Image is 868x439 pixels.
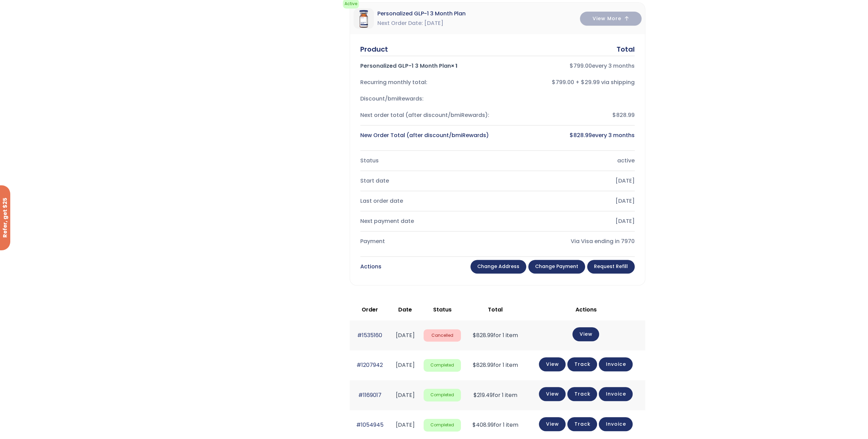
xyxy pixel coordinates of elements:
[360,262,381,271] div: Actions
[360,110,492,120] div: Next order total (after discount/bmiRewards):
[503,131,635,140] div: every 3 months
[474,391,477,399] span: $
[488,306,503,314] span: Total
[358,391,381,399] a: #1169017
[473,361,493,369] span: 828.99
[539,387,566,401] a: View
[360,196,492,206] div: Last order date
[360,94,492,104] div: Discount/bmiRewards:
[360,156,492,165] div: Status
[360,44,388,54] div: Product
[503,176,635,186] div: [DATE]
[503,156,635,165] div: active
[424,329,461,342] span: Cancelled
[503,61,635,71] div: every 3 months
[503,216,635,226] div: [DATE]
[592,16,621,21] span: View More
[617,44,635,54] div: Total
[599,387,633,401] a: Invoice
[473,331,476,339] span: $
[580,12,642,26] button: View More
[472,421,494,429] span: 408.99
[377,18,423,28] span: Next Order Date
[424,419,461,431] span: Completed
[424,18,443,28] span: [DATE]
[451,62,457,70] strong: × 1
[587,260,635,274] a: Request Refill
[424,359,461,372] span: Completed
[567,387,597,401] a: Track
[472,421,476,429] span: $
[360,237,492,246] div: Payment
[599,357,633,371] a: Invoice
[360,61,492,71] div: Personalized GLP-1 3 Month Plan
[503,78,635,87] div: $799.00 + $29.99 via shipping
[599,417,633,431] a: Invoice
[570,131,592,139] bdi: 828.99
[503,237,635,246] div: Via Visa ending in 7970
[362,306,378,314] span: Order
[356,421,384,429] a: #1054945
[357,361,383,369] a: #1207942
[570,131,573,139] span: $
[360,131,492,140] div: New Order Total (after discount/bmiRewards)
[424,389,461,401] span: Completed
[474,391,493,399] span: 219.49
[570,62,573,70] span: $
[572,327,599,341] a: View
[567,417,597,431] a: Track
[360,216,492,226] div: Next payment date
[567,357,597,371] a: Track
[528,260,585,274] a: Change payment
[470,260,526,274] a: Change address
[464,350,527,380] td: for 1 item
[360,78,492,87] div: Recurring monthly total:
[396,391,414,399] time: [DATE]
[473,331,493,339] span: 828.99
[396,421,414,429] time: [DATE]
[464,380,527,410] td: for 1 item
[539,357,566,371] a: View
[503,196,635,206] div: [DATE]
[503,110,635,120] div: $828.99
[357,331,382,339] a: #1535160
[360,176,492,186] div: Start date
[473,361,476,369] span: $
[396,361,414,369] time: [DATE]
[575,306,596,314] span: Actions
[570,62,592,70] bdi: 799.00
[396,331,414,339] time: [DATE]
[433,306,452,314] span: Status
[398,306,412,314] span: Date
[539,417,566,431] a: View
[464,320,527,350] td: for 1 item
